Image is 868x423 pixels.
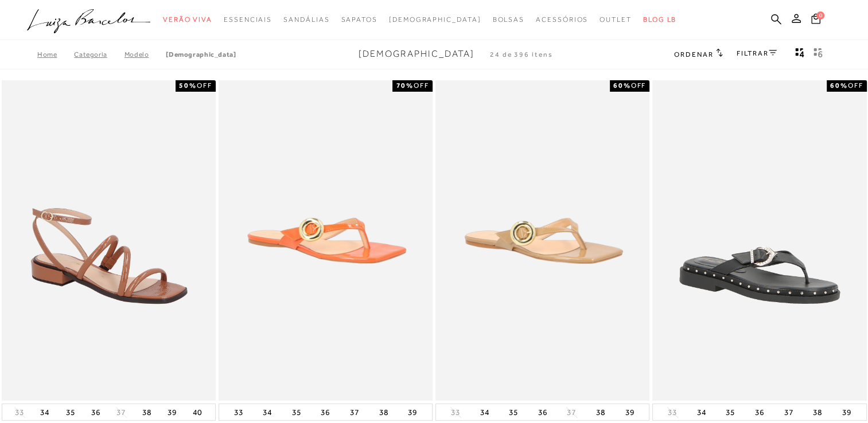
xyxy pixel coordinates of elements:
button: 39 [839,404,855,420]
strong: 60% [613,81,631,89]
button: 33 [447,407,464,418]
a: FILTRAR [737,49,777,57]
span: Sapatos [341,15,377,23]
span: OFF [630,81,646,89]
span: [DEMOGRAPHIC_DATA] [389,15,481,23]
button: 33 [11,407,28,418]
button: 36 [88,404,104,420]
span: Bolsas [492,15,524,23]
span: Verão Viva [163,15,212,23]
span: BLOG LB [643,15,676,23]
strong: 70% [396,81,414,89]
button: 37 [563,407,579,418]
button: 38 [809,404,826,420]
button: 39 [164,404,180,420]
a: SANDÁLIA RASTEIRA MAXI FIVELA BEGE ARGILA SANDÁLIA RASTEIRA MAXI FIVELA BEGE ARGILA [437,82,648,399]
a: noSubCategoriesText [389,9,481,30]
a: SANDÁLIA RASTEIRA EM VERNIZ CARAMELO SANDÁLIA RASTEIRA EM VERNIZ CARAMELO [3,82,215,399]
button: 34 [476,404,492,420]
span: Acessórios [536,15,588,23]
button: 34 [37,404,53,420]
a: categoryNavScreenReaderText [600,9,632,30]
button: 34 [259,404,275,420]
a: Home [37,50,74,58]
span: 24 de 396 itens [490,50,553,58]
img: SANDÁLIA RASTEIRA MAXI FIVELA BEGE ARGILA [437,82,648,399]
button: 39 [621,404,637,420]
a: categoryNavScreenReaderText [224,9,272,30]
span: Essenciais [224,15,272,23]
a: SANDÁLIA EM COURO PRETO COM FIVELA WESTERN SANDÁLIA EM COURO PRETO COM FIVELA WESTERN [653,82,865,399]
button: gridText6Desc [810,47,826,62]
a: Categoria [74,50,124,58]
button: 36 [752,404,768,420]
button: 37 [113,407,129,418]
strong: 60% [830,81,848,89]
button: 39 [404,404,421,420]
button: 36 [317,404,333,420]
a: SANDÁLIA RASTEIRA MAXI FIVELA LARANJA SUNSET SANDÁLIA RASTEIRA MAXI FIVELA LARANJA SUNSET [220,82,431,399]
button: 34 [694,404,710,420]
button: 35 [722,404,738,420]
button: 38 [376,404,392,420]
button: 38 [139,404,155,420]
button: 0 [808,13,824,28]
span: Sandálias [283,15,329,23]
a: BLOG LB [643,9,676,30]
button: 35 [505,404,521,420]
span: [DEMOGRAPHIC_DATA] [359,49,474,59]
a: categoryNavScreenReaderText [163,9,212,30]
button: 37 [780,404,796,420]
a: categoryNavScreenReaderText [341,9,377,30]
a: categoryNavScreenReaderText [283,9,329,30]
img: SANDÁLIA EM COURO PRETO COM FIVELA WESTERN [653,82,865,399]
button: 35 [289,404,305,420]
a: categoryNavScreenReaderText [492,9,524,30]
img: SANDÁLIA RASTEIRA MAXI FIVELA LARANJA SUNSET [220,82,431,399]
button: 38 [593,404,609,420]
button: 36 [535,404,551,420]
span: Ordenar [674,50,713,58]
strong: 50% [179,81,197,89]
a: [DEMOGRAPHIC_DATA] [166,50,236,58]
span: OFF [848,81,863,89]
span: OFF [197,81,212,89]
button: 33 [231,404,247,420]
button: 35 [63,404,79,420]
button: 40 [189,404,205,420]
span: 0 [816,11,824,19]
img: SANDÁLIA RASTEIRA EM VERNIZ CARAMELO [3,82,215,399]
a: Modelo [124,50,166,58]
span: Outlet [600,15,632,23]
span: OFF [414,81,429,89]
a: categoryNavScreenReaderText [536,9,588,30]
button: Mostrar 4 produtos por linha [792,47,808,62]
button: 33 [664,407,680,418]
button: 37 [347,404,363,420]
